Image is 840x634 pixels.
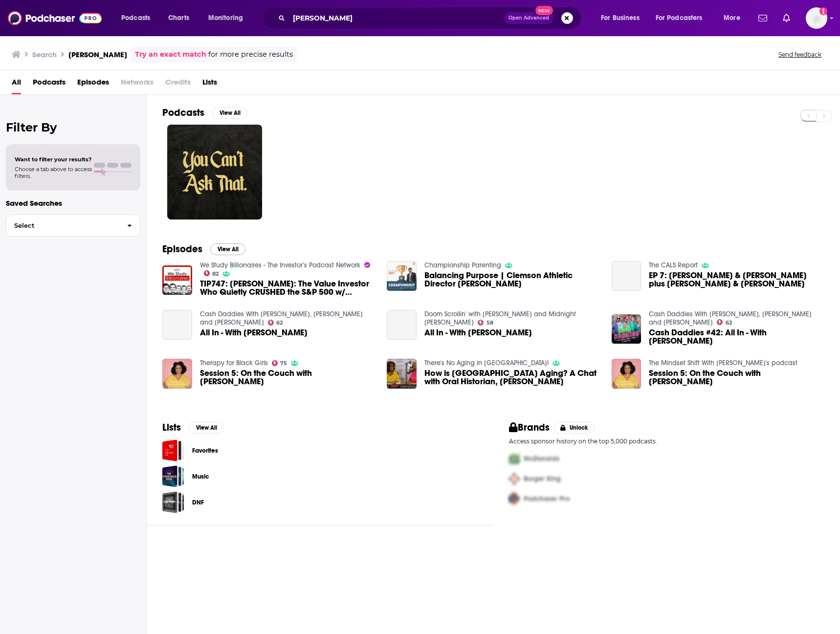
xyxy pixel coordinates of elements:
a: Cash Daddies #42: All In - With Clayton Fletcher [649,328,824,345]
span: Networks [121,74,154,94]
span: How is [GEOGRAPHIC_DATA] Aging? A Chat with Oral Historian, [PERSON_NAME] [424,369,600,386]
span: Cash Daddies #42: All In - With [PERSON_NAME] [649,328,824,345]
a: We Study Billionaires - The Investor’s Podcast Network [200,261,360,269]
button: Select [6,215,140,237]
a: Session 5: On the Couch with Joan Carol Clayton [612,359,641,389]
img: Balancing Purpose | Clemson Athletic Director Graham Neff [387,261,417,291]
img: Second Pro Logo [505,469,524,489]
span: Music [162,465,184,487]
a: All In - With Clayton Fletcher [387,310,417,340]
a: The CALS Report [649,261,698,269]
h2: Episodes [162,243,202,255]
span: Select [6,222,119,229]
span: Podchaser Pro [524,495,570,503]
button: open menu [649,10,717,26]
span: Monitoring [208,11,243,25]
button: open menu [594,10,652,26]
img: First Pro Logo [505,449,524,469]
a: There's No Aging in Vegas! [424,359,549,367]
a: 58 [478,320,493,326]
input: Search podcasts, credits, & more... [289,10,504,26]
a: DNF [192,497,204,508]
button: View All [189,422,224,434]
button: open menu [114,10,163,26]
a: All In - With Clayton Fletcher [162,310,192,340]
h3: Search [32,50,57,59]
span: Credits [165,74,191,94]
a: Episodes [77,74,109,94]
span: All In - With [PERSON_NAME] [200,328,308,337]
a: How is Las Vegas Aging? A Chat with Oral Historian, Claytee White [387,359,417,389]
a: Music [192,471,209,482]
h3: [PERSON_NAME] [68,50,127,59]
img: Session 5: On the Couch with Joan Carol Clayton [162,359,192,389]
a: All [12,74,21,94]
span: For Podcasters [656,11,703,25]
a: 62 [268,320,283,326]
h2: Podcasts [162,107,204,119]
p: Saved Searches [6,198,140,208]
span: More [724,11,740,25]
img: Cash Daddies #42: All In - With Clayton Fletcher [612,314,641,344]
button: Send feedback [775,50,824,59]
span: Burger King [524,475,561,483]
p: Access sponsor history on the top 5,000 podcasts. [509,437,824,445]
a: Cash Daddies With Sam Tripoli, Howie Dewey and Johnny Woodard [200,310,363,327]
a: 82 [204,270,219,276]
span: Podcasts [121,11,150,25]
a: 62 [717,319,732,325]
button: Unlock [553,422,595,434]
a: Podcasts [33,74,66,94]
a: TIP747: John Neff: The Value Investor Who Quietly CRUSHED the S&P 500 w/ Kyle Grieve [200,280,376,296]
h2: Brands [509,421,550,434]
button: open menu [717,10,752,26]
span: McDonalds [524,455,559,463]
span: Choose a tab above to access filters. [15,166,92,179]
button: Show profile menu [806,7,827,29]
span: All In - With [PERSON_NAME] [424,328,532,337]
a: TIP747: John Neff: The Value Investor Who Quietly CRUSHED the S&P 500 w/ Kyle Grieve [162,265,192,295]
a: PodcastsView All [162,107,247,119]
span: 58 [486,321,493,325]
span: 75 [280,361,287,366]
span: Open Advanced [508,16,549,21]
a: Favorites [162,439,184,461]
a: ListsView All [162,421,224,434]
a: All In - With Clayton Fletcher [200,328,308,337]
a: Show notifications dropdown [779,10,794,26]
img: Third Pro Logo [505,489,524,509]
a: EP 7: Graham Neff & Zac Selmon plus Jamie Boggs & Jared Mosley [612,261,641,291]
a: All In - With Clayton Fletcher [424,328,532,337]
button: open menu [201,10,256,26]
a: The Mindset Shift With Jezelle's podcast [649,359,797,367]
a: DNF [162,491,184,513]
a: Session 5: On the Couch with Joan Carol Clayton [200,369,376,386]
span: for more precise results [208,49,293,60]
a: Charts [162,10,195,26]
a: Therapy for Black Girls [200,359,268,367]
a: Doom Scrollin' with Sam Tripoli and Midnight Mike [424,310,576,327]
span: For Business [601,11,640,25]
span: 62 [276,321,283,325]
a: Show notifications dropdown [754,10,771,26]
a: EP 7: Graham Neff & Zac Selmon plus Jamie Boggs & Jared Mosley [649,271,824,288]
a: How is Las Vegas Aging? A Chat with Oral Historian, Claytee White [424,369,600,386]
span: New [535,6,553,15]
a: Championship Parenting [424,261,501,269]
a: Favorites [192,445,218,456]
img: Podchaser - Follow, Share and Rate Podcasts [8,9,102,27]
span: Balancing Purpose | Clemson Athletic Director [PERSON_NAME] [424,271,600,288]
span: EP 7: [PERSON_NAME] & [PERSON_NAME] plus [PERSON_NAME] & [PERSON_NAME] [649,271,824,288]
h2: Lists [162,421,181,434]
div: Search podcasts, credits, & more... [271,7,591,29]
span: Charts [168,11,189,25]
a: Try an exact match [135,49,206,60]
button: Open AdvancedNew [504,12,553,24]
span: TIP747: [PERSON_NAME]: The Value Investor Who Quietly CRUSHED the S&P 500 w/ [PERSON_NAME] [200,280,376,296]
